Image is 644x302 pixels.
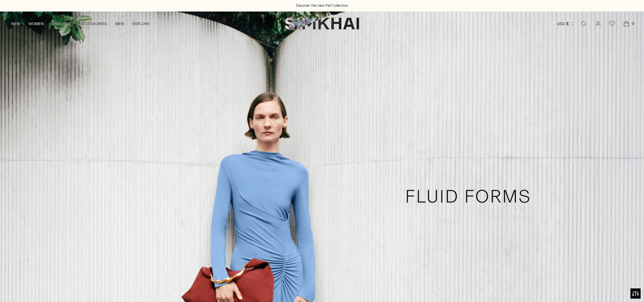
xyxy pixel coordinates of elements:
[79,16,107,31] a: ACCESSORIES
[591,17,605,31] a: Go to the account page
[11,16,20,31] a: NEW
[620,17,633,31] a: Open cart modal
[605,17,619,31] a: Wishlist
[28,16,44,31] a: WOMEN
[132,16,150,31] a: EXPLORE
[557,16,575,31] button: USD $
[630,20,636,26] span: 0
[285,17,359,30] a: SIMKHAI
[52,16,71,31] a: DRESSES
[115,16,124,31] a: MEN
[296,3,348,8] a: Discover the new Fall Collection
[577,17,591,31] a: Open search modal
